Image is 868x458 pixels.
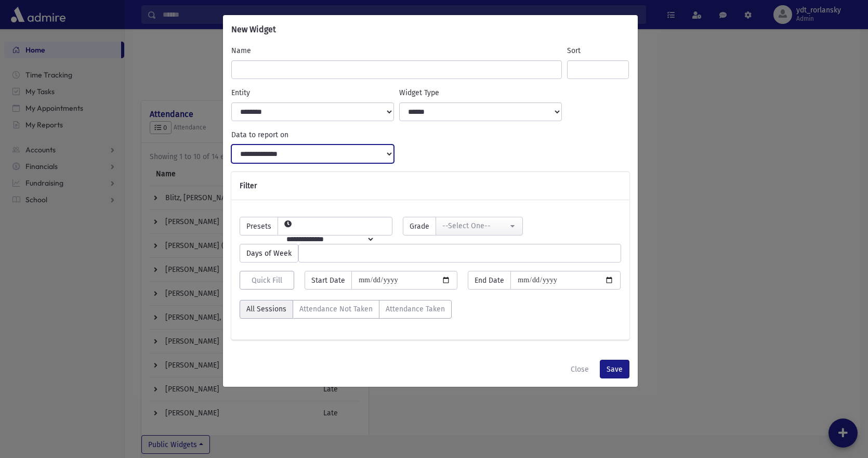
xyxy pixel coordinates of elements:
[231,129,288,140] label: Data to report on
[231,23,276,36] h6: New Widget
[564,360,596,378] button: Close
[468,271,511,290] span: End Date
[231,87,250,98] label: Entity
[305,271,352,290] span: Start Date
[399,87,439,98] label: Widget Type
[240,244,298,263] span: Days of Week
[379,300,452,319] label: Attendance Taken
[293,300,379,319] label: Attendance Not Taken
[231,172,629,200] div: Filter
[240,271,295,290] button: Quick Fill
[600,360,629,378] button: Save
[403,217,436,235] span: Grade
[252,276,282,285] span: Quick Fill
[436,217,523,235] button: --Select One--
[231,45,251,56] label: Name
[240,300,293,319] label: All Sessions
[567,45,581,56] label: Sort
[442,220,508,231] div: --Select One--
[240,217,278,235] span: Presets
[240,300,452,323] div: AttTaken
